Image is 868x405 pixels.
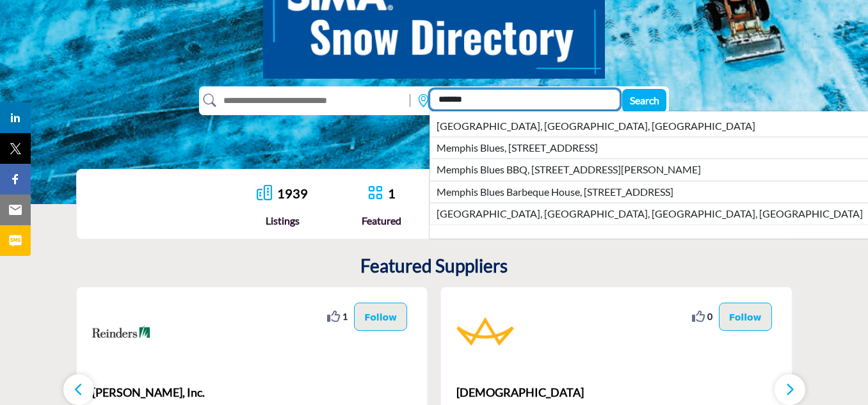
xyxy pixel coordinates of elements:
a: 1939 [277,186,308,201]
div: Featured [362,213,401,228]
span: 0 [707,310,712,323]
div: Listings [257,213,308,228]
p: Follow [364,310,397,324]
button: Follow [354,303,407,331]
a: 1 [388,186,396,201]
h2: Featured Suppliers [360,255,508,277]
button: Search [622,89,666,113]
button: Follow [719,303,772,331]
a: Go to Featured [367,185,383,202]
img: Kingstar [456,303,514,360]
span: 1 [342,310,348,323]
span: [DEMOGRAPHIC_DATA] [456,384,776,401]
img: Reinders, Inc. [92,303,150,360]
img: Rectangle%203585.svg [406,91,414,110]
p: Follow [729,310,762,324]
span: [PERSON_NAME], Inc. [92,384,412,401]
span: Search [630,94,659,106]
